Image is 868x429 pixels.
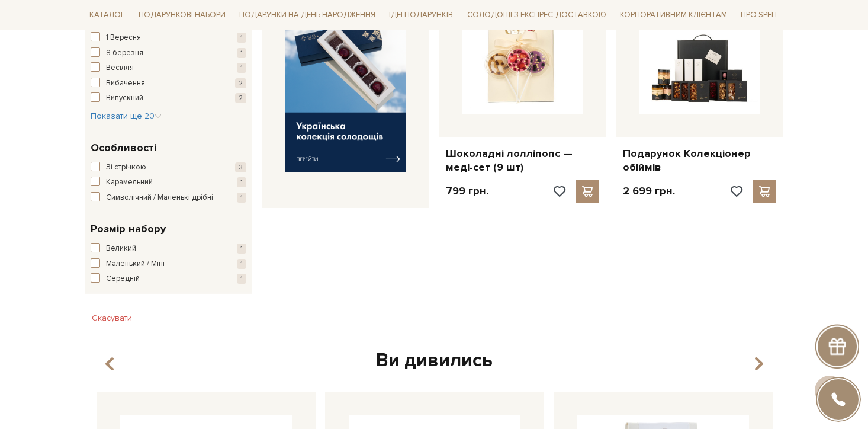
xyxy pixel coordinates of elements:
span: Показати ще 20 [91,111,162,121]
span: Про Spell [736,6,783,24]
button: Показати ще 20 [91,110,162,122]
span: 2 [235,78,246,88]
button: Вибачення 2 [91,78,246,89]
p: 2 699 грн. [623,184,675,198]
span: Зі стрічкою [106,162,146,174]
span: 1 [237,63,246,73]
button: 8 березня 1 [91,47,246,59]
a: Корпоративним клієнтам [615,5,732,25]
span: 1 [237,33,246,43]
button: Скасувати [85,309,139,328]
span: Ідеї подарунків [384,6,458,24]
button: Карамельний 1 [91,177,246,188]
span: 1 [237,259,246,269]
button: Маленький / Міні 1 [91,258,246,270]
span: 1 [237,48,246,58]
span: Розмір набору [91,221,166,237]
span: Подарункові набори [134,6,230,24]
button: Символічний / Маленькі дрібні 1 [91,192,246,204]
span: 1 [237,193,246,203]
button: Великий 1 [91,243,246,255]
div: Ви дивились [92,348,776,373]
a: Солодощі з експрес-доставкою [462,5,611,25]
button: Весілля 1 [91,62,246,74]
span: 1 Вересня [106,32,141,44]
button: Середній 1 [91,273,246,285]
span: Великий [106,243,136,255]
span: Весілля [106,62,134,74]
span: Символічний / Маленькі дрібні [106,192,213,204]
span: 1 [237,244,246,254]
span: Середній [106,273,140,285]
span: 2 [235,93,246,103]
span: 3 [235,162,246,172]
span: 1 [237,274,246,284]
a: Шоколадні лолліпопс — меді-сет (9 шт) [446,147,599,175]
span: Випускний [106,92,143,104]
p: 799 грн. [446,184,488,198]
img: banner [285,6,406,172]
button: 1 Вересня 1 [91,32,246,44]
a: Подарунок Колекціонер обіймів [623,147,776,175]
span: Особливості [91,140,156,156]
span: 1 [237,177,246,187]
span: Каталог [85,6,130,24]
span: Подарунки на День народження [234,6,380,24]
span: Карамельний [106,177,153,188]
span: 8 березня [106,47,143,59]
button: Випускний 2 [91,92,246,104]
button: Зі стрічкою 3 [91,162,246,174]
span: Маленький / Міні [106,258,165,270]
span: Вибачення [106,78,145,89]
